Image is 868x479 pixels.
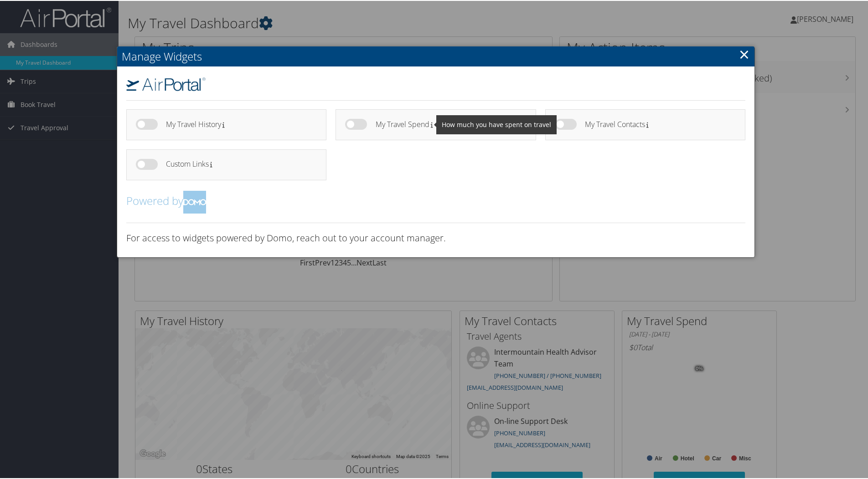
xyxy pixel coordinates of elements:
[166,120,310,127] h4: My Travel History
[183,190,206,213] img: domo-logo.png
[126,231,745,244] h3: For access to widgets powered by Domo, reach out to your account manager.
[739,44,749,62] a: Close
[126,76,206,90] img: airportal-logo.png
[436,114,557,133] span: How much you have spent on travel
[117,46,754,66] h2: Manage Widgets
[126,190,745,213] h2: Powered by
[585,120,729,127] h4: My Travel Contacts
[376,120,520,127] h4: My Travel Spend
[166,159,310,167] h4: Custom Links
